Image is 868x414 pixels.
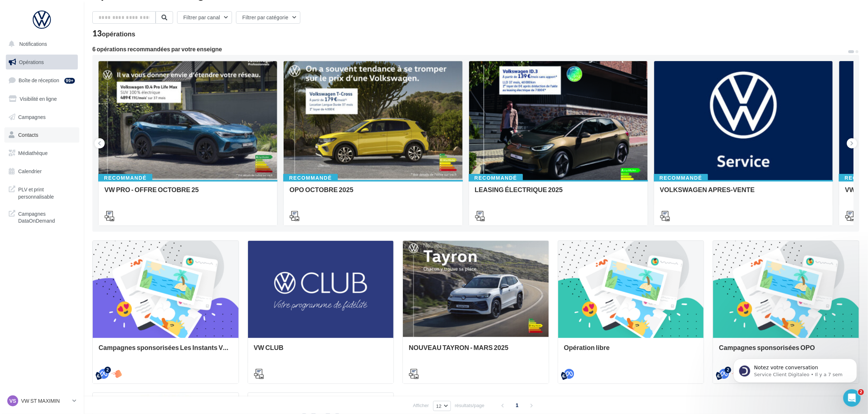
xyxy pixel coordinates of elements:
[177,11,232,24] button: Filtrer par canal
[99,344,233,358] div: Campagnes sponsorisées Les Instants VW Octobre
[18,168,42,174] span: Calendrier
[289,186,456,200] div: OPO OCTOBRE 2025
[654,174,708,182] div: Recommandé
[18,114,46,120] span: Campagnes
[104,186,271,200] div: VW PRO - OFFRE OCTOBRE 25
[4,110,79,125] a: Campagnes
[409,344,543,358] div: NOUVEAU TAYRON - MARS 2025
[254,344,388,358] div: VW CLUB
[21,397,69,405] p: VW ST MAXIMIN
[413,402,429,409] span: Afficher
[9,397,16,405] span: VS
[4,91,79,107] a: Visibilité en ligne
[104,367,111,373] div: 2
[719,344,853,358] div: Campagnes sponsorisées OPO
[660,186,827,200] div: VOLKSWAGEN APRES-VENTE
[18,209,75,224] span: Campagnes DataOnDemand
[723,343,868,394] iframe: Intercom notifications message
[4,206,79,227] a: Campagnes DataOnDemand
[102,31,135,37] div: opérations
[4,127,79,143] a: Contacts
[511,399,523,411] span: 1
[18,132,38,138] span: Contacts
[19,41,47,47] span: Notifications
[843,389,861,407] iframe: Intercom live chat
[858,389,864,395] span: 2
[92,46,848,52] div: 6 opérations recommandées par votre enseigne
[18,184,75,200] span: PLV et print personnalisable
[19,77,59,83] span: Boîte de réception
[455,402,485,409] span: résultats/page
[4,55,79,70] a: Opérations
[4,164,79,179] a: Calendrier
[92,29,135,37] div: 13
[436,403,442,409] span: 12
[19,59,44,65] span: Opérations
[4,72,79,88] a: Boîte de réception99+
[433,401,451,411] button: 12
[98,174,152,182] div: Recommandé
[4,146,79,161] a: Médiathèque
[6,394,78,408] a: VS VW ST MAXIMIN
[564,344,698,358] div: Opération libre
[4,36,76,52] button: Notifications
[283,174,337,182] div: Recommandé
[475,186,642,200] div: LEASING ÉLECTRIQUE 2025
[18,150,48,156] span: Médiathèque
[469,174,523,182] div: Recommandé
[64,78,75,84] div: 99+
[4,182,79,203] a: PLV et print personnalisable
[20,96,57,102] span: Visibilité en ligne
[236,11,300,24] button: Filtrer par catégorie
